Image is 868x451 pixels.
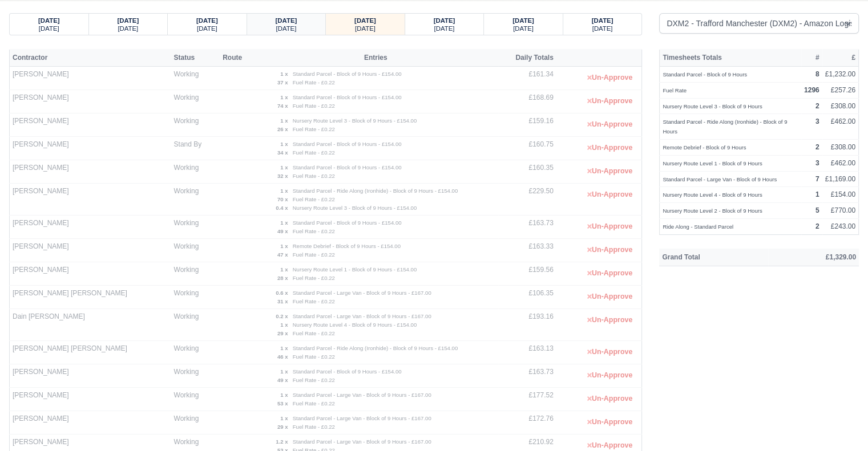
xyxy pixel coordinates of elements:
[581,344,639,360] button: Un-Approve
[822,187,859,203] td: £154.00
[171,388,220,411] td: Working
[277,228,288,234] strong: 49 x
[815,222,819,230] strong: 2
[498,309,556,341] td: £193.16
[276,25,296,32] small: [DATE]
[354,17,376,24] strong: [DATE]
[10,239,171,262] td: [PERSON_NAME]
[815,70,819,78] strong: 8
[280,94,288,100] strong: 1 x
[293,205,417,211] small: Nursery Route Level 3 - Block of 9 Hours - £154.00
[10,184,171,216] td: [PERSON_NAME]
[663,160,762,166] small: Nursery Route Level 1 - Block of 9 Hours
[276,17,297,24] strong: [DATE]
[498,341,556,364] td: £163.13
[293,266,417,273] small: Nursery Route Level 1 - Block of 9 Hours - £154.00
[581,70,639,86] button: Un-Approve
[498,364,556,388] td: £163.73
[293,251,335,258] small: Fuel Rate - £0.22
[10,262,171,286] td: [PERSON_NAME]
[498,113,556,137] td: £159.16
[663,208,762,214] small: Nursery Route Level 2 - Block of 9 Hours
[498,388,556,411] td: £177.52
[822,219,859,235] td: £243.00
[581,391,639,407] button: Un-Approve
[293,141,402,147] small: Standard Parcel - Block of 9 Hours - £154.00
[822,171,859,187] td: £1,169.00
[498,216,556,239] td: £163.73
[277,377,288,383] strong: 49 x
[171,341,220,364] td: Working
[293,196,335,202] small: Fuel Rate - £0.22
[280,322,288,328] strong: 1 x
[293,243,401,249] small: Remote Debrief - Block of 9 Hours - £154.00
[293,228,335,234] small: Fuel Rate - £0.22
[293,126,335,132] small: Fuel Rate - £0.22
[277,196,288,202] strong: 70 x
[581,218,639,235] button: Un-Approve
[39,25,59,32] small: [DATE]
[293,313,431,319] small: Standard Parcel - Large Van - Block of 9 Hours - £167.00
[815,143,819,151] strong: 2
[293,424,335,430] small: Fuel Rate - £0.22
[293,322,417,328] small: Nursery Route Level 4 - Block of 9 Hours - £154.00
[293,290,431,296] small: Standard Parcel - Large Van - Block of 9 Hours - £167.00
[434,25,455,32] small: [DATE]
[822,155,859,171] td: £462.00
[280,164,288,170] strong: 1 x
[663,192,762,198] small: Nursery Route Level 4 - Block of 9 Hours
[512,17,534,24] strong: [DATE]
[277,251,288,258] strong: 47 x
[277,275,288,281] strong: 28 x
[581,242,639,258] button: Un-Approve
[171,67,220,90] td: Working
[498,90,556,113] td: £168.69
[293,392,431,398] small: Standard Parcel - Large Van - Block of 9 Hours - £167.00
[355,25,376,32] small: [DATE]
[822,67,859,83] td: £1,232.00
[293,173,335,179] small: Fuel Rate - £0.22
[592,17,613,24] strong: [DATE]
[293,345,458,351] small: Standard Parcel - Ride Along (Ironhide) - Block of 9 Hours - £154.00
[498,262,556,286] td: £159.56
[171,309,220,341] td: Working
[280,220,288,226] strong: 1 x
[811,396,868,451] div: Chat Widget
[293,117,417,124] small: Nursery Route Level 3 - Block of 9 Hours - £154.00
[434,17,455,24] strong: [DATE]
[253,49,498,66] th: Entries
[10,49,171,66] th: Contractor
[277,126,288,132] strong: 26 x
[10,113,171,137] td: [PERSON_NAME]
[293,377,335,383] small: Fuel Rate - £0.22
[10,67,171,90] td: [PERSON_NAME]
[220,49,253,66] th: Route
[117,17,139,24] strong: [DATE]
[581,265,639,282] button: Un-Approve
[280,415,288,421] strong: 1 x
[293,103,335,109] small: Fuel Rate - £0.22
[513,25,534,32] small: [DATE]
[171,216,220,239] td: Working
[581,414,639,430] button: Un-Approve
[581,367,639,384] button: Un-Approve
[276,313,288,319] strong: 0.2 x
[171,262,220,286] td: Working
[293,438,431,445] small: Standard Parcel - Large Van - Block of 9 Hours - £167.00
[171,49,220,66] th: Status
[293,94,402,100] small: Standard Parcel - Block of 9 Hours - £154.00
[815,190,819,198] strong: 1
[197,25,217,32] small: [DATE]
[277,400,288,407] strong: 53 x
[663,144,746,151] small: Remote Debrief - Block of 9 Hours
[196,17,218,24] strong: [DATE]
[498,160,556,184] td: £160.35
[171,411,220,434] td: Working
[171,364,220,388] td: Working
[663,71,747,78] small: Standard Parcel - Block of 9 Hours
[10,341,171,364] td: [PERSON_NAME] [PERSON_NAME]
[280,141,288,147] strong: 1 x
[498,67,556,90] td: £161.34
[277,103,288,109] strong: 74 x
[663,176,777,182] small: Standard Parcel - Large Van - Block of 9 Hours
